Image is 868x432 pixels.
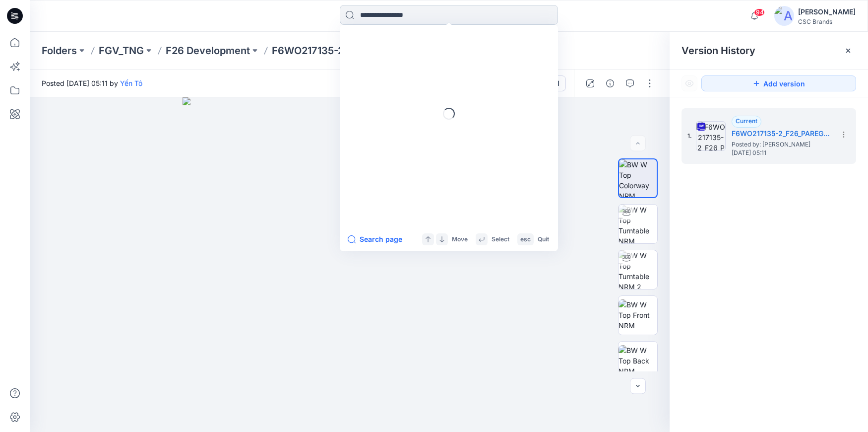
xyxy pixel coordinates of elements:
img: F6WO217135-2_F26_PAREG_VP1 [696,121,726,151]
div: CSC Brands [798,18,856,25]
img: BW W Top Colorway NRM [619,159,657,197]
span: 1. [687,132,692,141]
button: Show Hidden Versions [682,75,697,91]
span: Current [736,117,757,125]
p: F6WO217135-2_F26_PAREG_VP1 [272,44,426,58]
button: Details [602,75,618,91]
span: Posted by: Yến Tô [732,140,831,149]
span: Version History [682,45,755,57]
p: Select [492,234,509,245]
span: [DATE] 05:11 [732,149,831,156]
button: Search page [348,233,402,245]
button: Close [844,47,852,55]
button: Add version [701,75,856,91]
p: esc [520,234,531,245]
span: Posted [DATE] 05:11 by [42,78,142,88]
span: 94 [754,8,765,16]
img: avatar [774,6,794,26]
img: BW W Top Turntable NRM 2 [619,250,657,289]
a: F26 Development [166,44,250,58]
img: BW W Top Front NRM [619,299,657,331]
a: Folders [42,44,77,58]
img: BW W Top Turntable NRM [619,205,657,243]
a: FGV_TNG [99,44,144,58]
a: Yến Tô [120,79,142,87]
p: Quit [538,234,549,245]
div: [PERSON_NAME] [798,6,856,18]
h5: F6WO217135-2_F26_PAREG_VP1 [732,128,831,140]
img: BW W Top Back NRM [619,345,657,376]
img: eyJhbGciOiJIUzI1NiIsImtpZCI6IjAiLCJzbHQiOiJzZXMiLCJ0eXAiOiJKV1QifQ.eyJkYXRhIjp7InR5cGUiOiJzdG9yYW... [183,97,517,432]
p: Move [452,234,468,245]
